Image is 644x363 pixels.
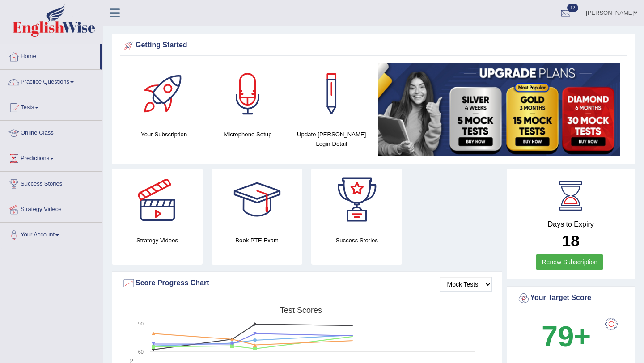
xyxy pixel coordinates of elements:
[138,321,144,326] text: 90
[542,320,591,353] b: 79+
[311,236,402,245] h4: Success Stories
[0,223,102,245] a: Your Account
[0,121,102,143] a: Online Class
[567,4,578,12] span: 12
[562,232,580,249] b: 18
[0,172,102,194] a: Success Stories
[536,254,603,270] a: Renew Subscription
[0,197,102,219] a: Strategy Videos
[517,291,625,305] div: Your Target Score
[0,70,102,92] a: Practice Questions
[212,236,302,245] h4: Book PTE Exam
[0,95,102,118] a: Tests
[210,130,285,139] h4: Microphone Setup
[0,146,102,169] a: Predictions
[378,63,620,156] img: small5.jpg
[122,39,625,52] div: Getting Started
[138,349,144,355] text: 60
[127,130,201,139] h4: Your Subscription
[112,236,203,245] h4: Strategy Videos
[517,220,625,228] h4: Days to Expiry
[0,44,100,67] a: Home
[122,277,492,290] div: Score Progress Chart
[294,130,369,148] h4: Update [PERSON_NAME] Login Detail
[280,306,322,315] tspan: Test scores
